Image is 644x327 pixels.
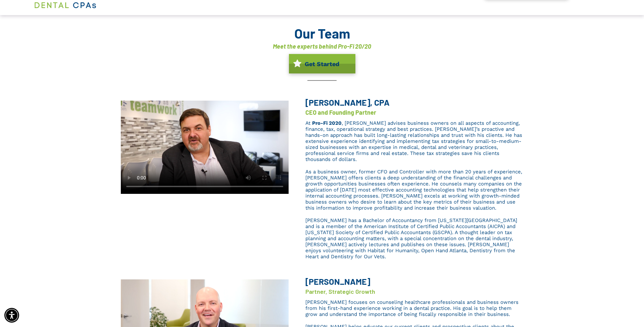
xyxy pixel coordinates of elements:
span: At [305,120,310,126]
span: [PERSON_NAME] has a Bachelor of Accountancy from [US_STATE][GEOGRAPHIC_DATA] and is a member of t... [305,217,517,260]
span: [PERSON_NAME] focuses on counseling healthcare professionals and business owners from his first-h... [305,299,518,317]
font: CEO and Founding Partner [305,109,376,116]
font: Meet the experts behind Pro-Fi 20/20 [273,43,371,50]
span: Get Started [302,57,342,71]
font: Our Team [294,25,350,41]
span: [PERSON_NAME], CPA [305,97,390,107]
span: , [PERSON_NAME] advises business owners on all aspects of accounting, finance, tax, operational s... [305,120,522,162]
a: Pro-Fi 2020 [312,120,342,126]
a: Get Started [289,54,355,73]
b: [PERSON_NAME] [305,276,370,286]
span: Partner, Strategic Growth [305,288,375,295]
div: Accessibility Menu [4,308,19,323]
span: As a business owner, former CFO and Controller with more than 20 years of experience, [PERSON_NAM... [305,169,522,211]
